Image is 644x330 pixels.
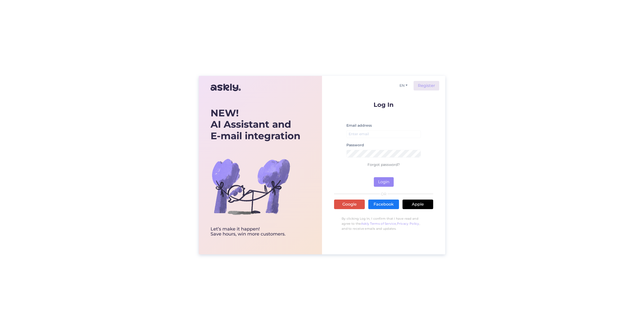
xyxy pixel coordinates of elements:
p: By clicking Log In, I confirm that I have read and agree to the , , and to receive emails and upd... [334,214,433,234]
p: Log In [334,102,433,108]
a: Facebook [368,200,399,209]
div: Let’s make it happen! Save hours, win more customers. [211,227,300,237]
span: OR [380,192,387,196]
a: Forgot password? [368,162,400,167]
a: Askly Terms of Service [361,222,396,225]
b: NEW! [211,107,239,119]
img: Askly [211,81,241,93]
div: AI Assistant and E-mail integration [211,107,300,142]
a: Privacy Policy [397,222,419,225]
img: bg-askly [211,146,291,227]
input: Enter email [346,130,421,138]
a: Google [334,200,365,209]
button: EN [397,82,410,89]
a: Apple [403,200,433,209]
label: Password [346,143,364,148]
label: Email address [346,123,372,128]
a: Register [414,81,439,90]
button: Login [374,177,394,187]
